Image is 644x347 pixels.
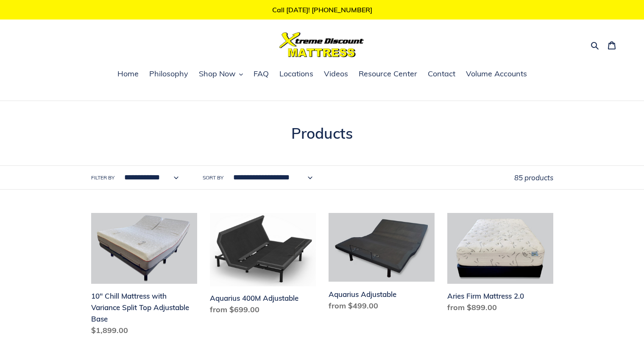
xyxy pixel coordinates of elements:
[320,68,352,81] a: Videos
[466,69,527,79] span: Volume Accounts
[91,174,114,182] label: Filter by
[424,68,460,81] a: Contact
[514,173,553,182] span: 85 products
[329,213,435,314] a: Aquarius Adjustable
[324,69,348,79] span: Videos
[210,213,316,319] a: Aquarius 400M Adjustable
[279,32,364,57] img: Xtreme Discount Mattress
[195,68,247,81] button: Shop Now
[354,68,421,81] a: Resource Center
[447,213,553,316] a: Aries Firm Mattress 2.0
[254,69,269,79] span: FAQ
[249,68,273,81] a: FAQ
[91,213,197,339] a: 10" Chill Mattress with Variance Split Top Adjustable Base
[275,68,318,81] a: Locations
[113,68,143,81] a: Home
[203,174,223,182] label: Sort by
[117,69,139,79] span: Home
[145,68,192,81] a: Philosophy
[199,69,236,79] span: Shop Now
[359,69,417,79] span: Resource Center
[462,68,531,81] a: Volume Accounts
[428,69,455,79] span: Contact
[279,69,313,79] span: Locations
[149,69,188,79] span: Philosophy
[291,124,353,143] span: Products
